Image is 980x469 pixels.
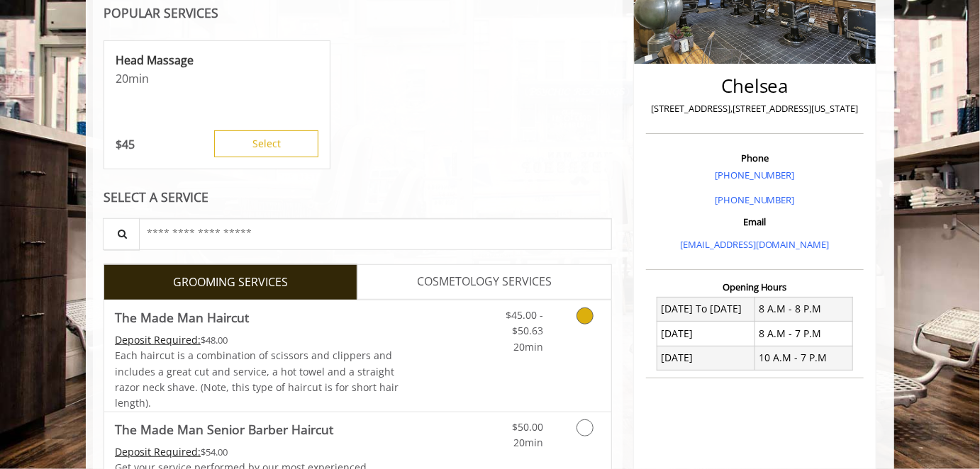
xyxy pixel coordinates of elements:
[513,436,543,449] span: 20min
[128,71,149,86] span: min
[715,169,795,181] a: [PHONE_NUMBER]
[650,217,860,227] h3: Email
[116,137,122,152] span: $
[755,322,852,346] td: 8 A.M - 7 P.M
[115,445,201,458] span: This service needs some Advance to be paid before we block your appointment
[103,218,140,250] button: Service Search
[104,191,612,204] div: SELECT A SERVICE
[680,238,830,251] a: [EMAIL_ADDRESS][DOMAIN_NAME]
[513,340,543,354] span: 20min
[115,307,249,327] b: The Made Man Haircut
[115,444,400,460] div: $54.00
[657,297,755,321] td: [DATE] To [DATE]
[417,273,552,291] span: COSMETOLOGY SERVICES
[214,130,318,157] button: Select
[116,71,318,86] p: 20
[650,101,860,116] p: [STREET_ADDRESS],[STREET_ADDRESS][US_STATE]
[115,419,333,439] b: The Made Man Senior Barber Haircut
[115,333,201,346] span: This service needs some Advance to be paid before we block your appointment
[104,4,218,21] b: POPULAR SERVICES
[512,420,543,434] span: $50.00
[115,349,399,409] span: Each haircut is a combination of scissors and clippers and includes a great cut and service, a ho...
[657,346,755,370] td: [DATE]
[715,193,795,206] a: [PHONE_NUMBER]
[115,332,400,348] div: $48.00
[116,52,318,68] p: Head Massage
[650,76,860,96] h2: Chelsea
[755,297,852,321] td: 8 A.M - 8 P.M
[506,308,543,337] span: $45.00 - $50.63
[646,282,864,292] h3: Opening Hours
[173,273,288,292] span: GROOMING SERVICES
[657,322,755,346] td: [DATE]
[116,137,135,152] p: 45
[650,153,860,163] h3: Phone
[755,346,852,370] td: 10 A.M - 7 P.M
